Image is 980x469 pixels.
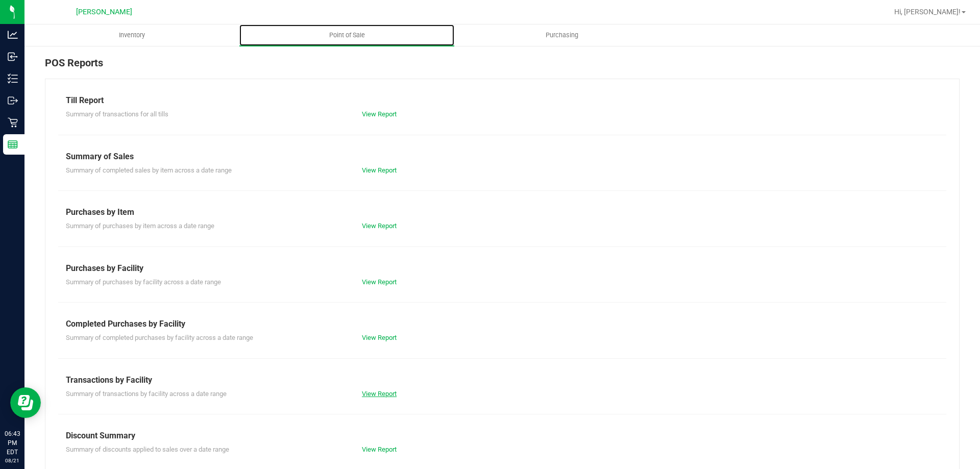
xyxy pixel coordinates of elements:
[8,139,18,150] inline-svg: Reports
[24,24,239,46] a: Inventory
[8,117,18,128] inline-svg: Retail
[45,55,960,79] div: POS Reports
[8,73,18,84] inline-svg: Inventory
[8,52,18,62] inline-svg: Inbound
[66,166,232,174] span: Summary of completed sales by item across a date range
[532,31,592,40] span: Purchasing
[8,95,18,106] inline-svg: Outbound
[239,24,454,46] a: Point of Sale
[66,151,939,163] div: Summary of Sales
[315,31,379,40] span: Point of Sale
[105,31,159,40] span: Inventory
[66,334,253,341] span: Summary of completed purchases by facility across a date range
[66,110,168,118] span: Summary of transactions for all tills
[362,222,397,230] a: View Report
[66,430,939,442] div: Discount Summary
[66,446,229,453] span: Summary of discounts applied to sales over a date range
[66,318,939,330] div: Completed Purchases by Facility
[894,8,961,16] span: Hi, [PERSON_NAME]!
[76,8,132,16] span: [PERSON_NAME]
[362,110,397,118] a: View Report
[66,222,214,230] span: Summary of purchases by item across a date range
[454,24,669,46] a: Purchasing
[362,334,397,341] a: View Report
[362,446,397,453] a: View Report
[5,429,20,457] p: 06:43 PM EDT
[362,278,397,286] a: View Report
[362,166,397,174] a: View Report
[66,390,227,398] span: Summary of transactions by facility across a date range
[66,262,939,275] div: Purchases by Facility
[362,390,397,398] a: View Report
[8,30,18,40] inline-svg: Analytics
[66,374,939,386] div: Transactions by Facility
[5,457,20,464] p: 08/21
[66,94,939,107] div: Till Report
[66,278,221,286] span: Summary of purchases by facility across a date range
[10,387,41,418] iframe: Resource center
[66,206,939,218] div: Purchases by Item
